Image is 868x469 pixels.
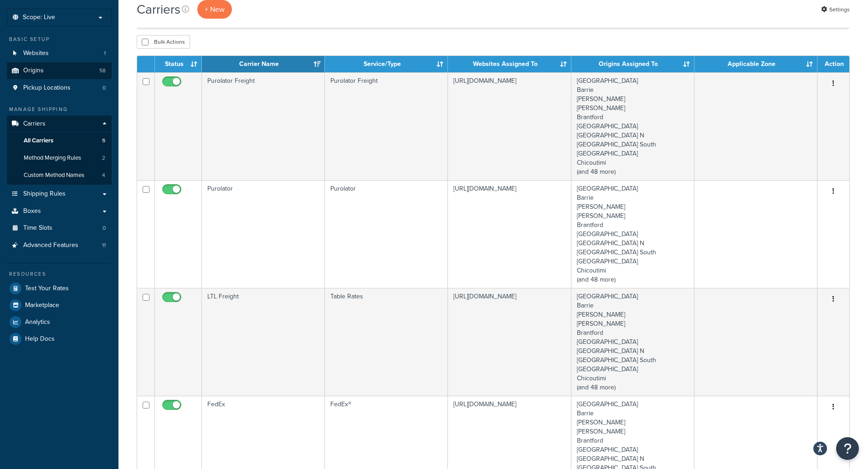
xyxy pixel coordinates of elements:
[102,171,105,179] span: 4
[7,220,112,237] a: Time Slots 0
[325,180,448,288] td: Purolator
[7,150,112,166] li: Method Merging Rules
[103,224,106,232] span: 0
[836,437,859,460] button: Open Resource Center
[25,302,59,309] span: Marketplace
[23,50,49,57] span: Websites
[7,203,112,220] a: Boxes
[325,72,448,180] td: Purolator Freight
[24,154,81,162] span: Method Merging Rules
[103,84,106,92] span: 0
[24,137,53,145] span: All Carriers
[102,137,105,145] span: 5
[7,150,112,166] a: Method Merging Rules 2
[821,3,850,16] a: Settings
[104,50,106,57] span: 1
[155,56,202,72] th: Status: activate to sort column ascending
[7,80,112,96] li: Pickup Locations
[23,224,52,232] span: Time Slots
[23,120,46,128] span: Carriers
[7,270,112,278] div: Resources
[23,242,78,249] span: Advanced Features
[24,171,84,179] span: Custom Method Names
[817,56,849,72] th: Action
[202,180,325,288] td: Purolator
[202,288,325,396] td: LTL Freight
[7,132,112,149] li: All Carriers
[202,72,325,180] td: Purolator Freight
[7,80,112,96] a: Pickup Locations 0
[7,297,112,313] a: Marketplace
[23,207,41,215] span: Boxes
[7,331,112,347] a: Help Docs
[7,132,112,149] a: All Carriers 5
[694,56,817,72] th: Applicable Zone: activate to sort column ascending
[7,45,112,62] a: Websites 1
[571,72,694,180] td: [GEOGRAPHIC_DATA] Barrie [PERSON_NAME] [PERSON_NAME] Brantford [GEOGRAPHIC_DATA] [GEOGRAPHIC_DATA...
[7,167,112,184] a: Custom Method Names 4
[325,288,448,396] td: Table Rates
[7,45,112,62] li: Websites
[448,56,571,72] th: Websites Assigned To: activate to sort column ascending
[202,56,325,72] th: Carrier Name: activate to sort column ascending
[25,285,69,292] span: Test Your Rates
[7,314,112,330] a: Analytics
[7,62,112,79] a: Origins 58
[7,237,112,254] li: Advanced Features
[7,220,112,237] li: Time Slots
[137,0,180,18] h1: Carriers
[571,56,694,72] th: Origins Assigned To: activate to sort column ascending
[448,288,571,396] td: [URL][DOMAIN_NAME]
[325,56,448,72] th: Service/Type: activate to sort column ascending
[23,14,55,21] span: Scope: Live
[137,35,190,49] button: Bulk Actions
[571,180,694,288] td: [GEOGRAPHIC_DATA] Barrie [PERSON_NAME] [PERSON_NAME] Brantford [GEOGRAPHIC_DATA] [GEOGRAPHIC_DATA...
[7,116,112,132] a: Carriers
[102,154,105,162] span: 2
[448,72,571,180] td: [URL][DOMAIN_NAME]
[7,116,112,185] li: Carriers
[25,318,50,326] span: Analytics
[23,67,44,75] span: Origins
[99,67,106,75] span: 58
[23,190,66,198] span: Shipping Rules
[23,84,71,92] span: Pickup Locations
[7,106,112,113] div: Manage Shipping
[7,237,112,254] a: Advanced Features 11
[448,180,571,288] td: [URL][DOMAIN_NAME]
[7,167,112,184] li: Custom Method Names
[7,186,112,202] a: Shipping Rules
[102,242,106,249] span: 11
[7,280,112,297] a: Test Your Rates
[7,35,112,43] div: Basic Setup
[7,62,112,79] li: Origins
[571,288,694,396] td: [GEOGRAPHIC_DATA] Barrie [PERSON_NAME] [PERSON_NAME] Brantford [GEOGRAPHIC_DATA] [GEOGRAPHIC_DATA...
[25,335,55,343] span: Help Docs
